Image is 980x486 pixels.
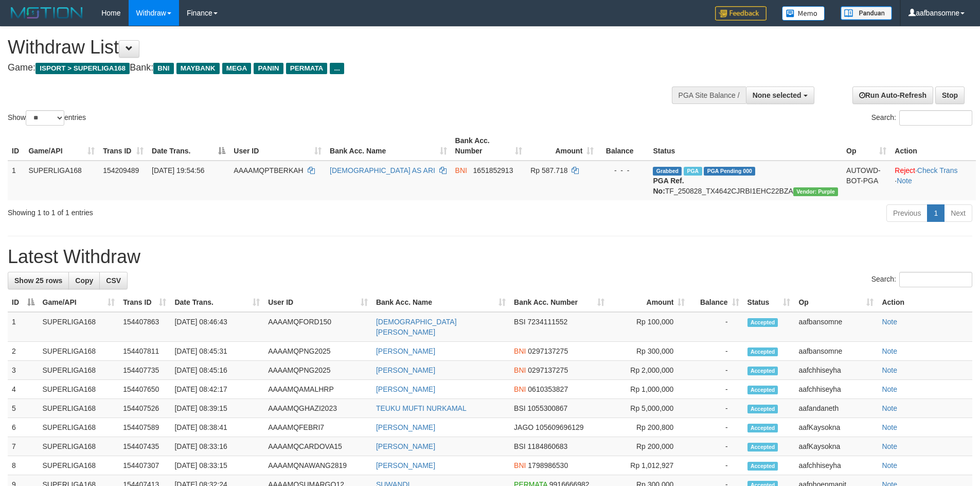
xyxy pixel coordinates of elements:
[794,342,878,361] td: aafbansomne
[119,437,170,456] td: 154407435
[8,312,39,342] td: 1
[286,63,328,74] span: PERMATA
[514,442,526,450] span: BSI
[68,272,100,289] a: Copy
[8,293,39,312] th: ID: activate to sort column descending
[39,418,119,437] td: SUPERLIGA168
[39,399,119,418] td: SUPERLIGA168
[376,404,467,412] a: TEUKU MUFTI NURKAMAL
[39,437,119,456] td: SUPERLIGA168
[170,342,264,361] td: [DATE] 08:45:31
[598,131,649,161] th: Balance
[376,347,435,355] a: [PERSON_NAME]
[871,272,972,287] label: Search:
[609,361,689,380] td: Rp 2,000,000
[264,437,372,456] td: AAAAMQCARDOVA15
[24,131,99,161] th: Game/API: activate to sort column ascending
[890,131,976,161] th: Action
[264,293,372,312] th: User ID: activate to sort column ascending
[39,380,119,399] td: SUPERLIGA168
[649,161,842,200] td: TF_250828_TX4642CJRBI1EHC22BZA
[852,86,933,104] a: Run Auto-Refresh
[8,272,69,289] a: Show 25 rows
[176,63,220,74] span: MAYBANK
[653,167,682,176] span: Grabbed
[451,131,527,161] th: Bank Acc. Number: activate to sort column ascending
[376,442,435,450] a: [PERSON_NAME]
[609,380,689,399] td: Rp 1,000,000
[793,187,838,196] span: Vendor URL: https://trx4.1velocity.biz
[35,63,130,74] span: ISPORT > SUPERLIGA168
[935,86,965,104] a: Stop
[684,167,702,176] span: Marked by aafchhiseyha
[649,131,842,161] th: Status
[689,456,743,475] td: -
[689,342,743,361] td: -
[794,399,878,418] td: aafandaneth
[689,437,743,456] td: -
[8,203,401,218] div: Showing 1 to 1 of 1 entries
[39,293,119,312] th: Game/API: activate to sort column ascending
[747,424,778,432] span: Accepted
[229,131,326,161] th: User ID: activate to sort column ascending
[14,276,62,285] span: Show 25 rows
[882,404,897,412] a: Note
[119,342,170,361] td: 154407811
[689,312,743,342] td: -
[510,293,609,312] th: Bank Acc. Number: activate to sort column ascending
[170,437,264,456] td: [DATE] 08:33:16
[376,461,435,470] a: [PERSON_NAME]
[234,166,303,175] span: AAAAMQPTBERKAH
[743,293,795,312] th: Status: activate to sort column ascending
[747,348,778,356] span: Accepted
[890,161,976,200] td: · ·
[842,131,890,161] th: Op: activate to sort column ascending
[473,166,513,175] span: Copy 1651852913 to clipboard
[99,272,128,289] a: CSV
[152,166,204,175] span: [DATE] 19:54:56
[170,312,264,342] td: [DATE] 08:46:43
[528,318,568,326] span: Copy 7234111552 to clipboard
[264,361,372,380] td: AAAAMQPNG2025
[264,380,372,399] td: AAAAMQAMALHRP
[119,312,170,342] td: 154407863
[689,361,743,380] td: -
[609,342,689,361] td: Rp 300,000
[882,461,897,470] a: Note
[8,161,24,200] td: 1
[609,312,689,342] td: Rp 100,000
[609,418,689,437] td: Rp 200,800
[746,86,814,104] button: None selected
[794,312,878,342] td: aafbansomne
[455,166,467,175] span: BNI
[917,166,958,175] a: Check Trans
[119,293,170,312] th: Trans ID: activate to sort column ascending
[672,86,746,104] div: PGA Site Balance /
[747,405,778,413] span: Accepted
[170,418,264,437] td: [DATE] 08:38:41
[528,404,568,412] span: Copy 1055300867 to clipboard
[747,386,778,394] span: Accepted
[882,442,897,450] a: Note
[8,63,643,73] h4: Game: Bank:
[119,361,170,380] td: 154407735
[609,437,689,456] td: Rp 200,000
[528,461,568,470] span: Copy 1798986530 to clipboard
[882,347,897,355] a: Note
[689,399,743,418] td: -
[8,399,39,418] td: 5
[689,380,743,399] td: -
[170,456,264,475] td: [DATE] 08:33:15
[689,418,743,437] td: -
[882,318,897,326] a: Note
[264,312,372,342] td: AAAAMQFORD150
[886,204,928,222] a: Previous
[653,177,684,195] b: PGA Ref. No:
[8,380,39,399] td: 4
[530,166,567,175] span: Rp 587.718
[609,293,689,312] th: Amount: activate to sort column ascending
[528,366,568,374] span: Copy 0297137275 to clipboard
[514,347,526,355] span: BNI
[794,418,878,437] td: aafKaysokna
[330,63,344,74] span: ...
